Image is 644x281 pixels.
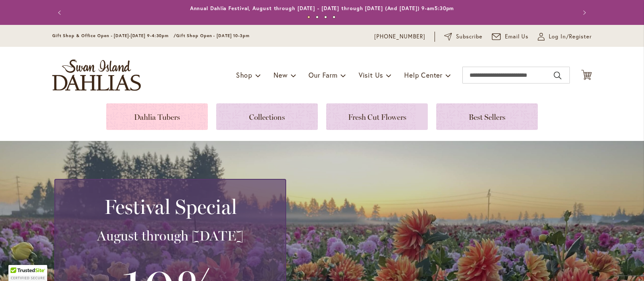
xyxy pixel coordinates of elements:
[65,227,275,244] h3: August through [DATE]
[333,16,335,19] button: 4 of 4
[549,32,592,41] span: Log In/Register
[307,16,310,19] button: 1 of 4
[492,32,529,41] a: Email Us
[52,59,141,91] a: store logo
[505,32,529,41] span: Email Us
[404,70,443,79] span: Help Center
[190,5,454,11] a: Annual Dahlia Festival, August through [DATE] - [DATE] through [DATE] (And [DATE]) 9-am5:30pm
[444,32,483,41] a: Subscribe
[316,16,319,19] button: 2 of 4
[52,4,69,21] button: Previous
[324,16,327,19] button: 3 of 4
[359,70,383,79] span: Visit Us
[176,33,250,38] span: Gift Shop Open - [DATE] 10-3pm
[236,70,252,79] span: Shop
[456,32,483,41] span: Subscribe
[52,33,176,38] span: Gift Shop & Office Open - [DATE]-[DATE] 9-4:30pm /
[65,195,275,219] h2: Festival Special
[374,32,425,41] a: [PHONE_NUMBER]
[309,70,337,79] span: Our Farm
[538,32,592,41] a: Log In/Register
[575,4,592,21] button: Next
[274,70,287,79] span: New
